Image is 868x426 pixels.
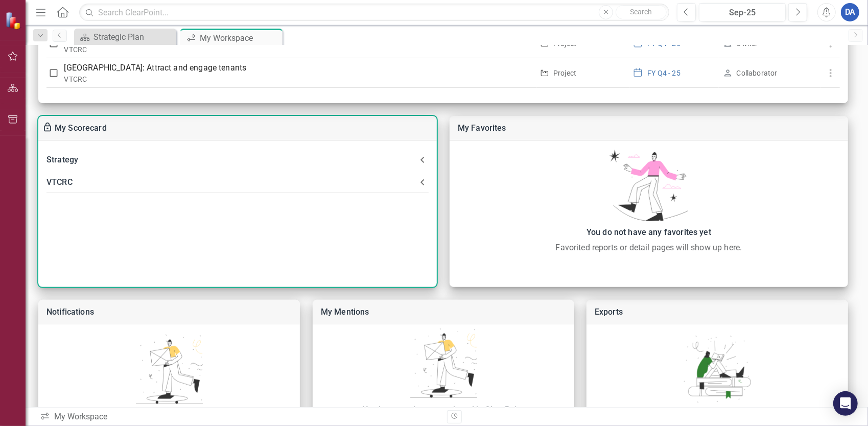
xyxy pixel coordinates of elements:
div: Strategy [38,149,437,171]
div: Collaborator [737,68,778,78]
div: FY Q4 - 25 [648,68,681,78]
button: Search [616,5,667,19]
div: My Workspace [200,32,280,44]
div: VTCRC [38,171,437,194]
div: Sep-25 [702,7,782,19]
img: ClearPoint Strategy [5,11,23,29]
div: My Workspace [40,411,439,423]
div: You have not been mentioned in ClearPoint [318,403,569,417]
a: Strategic Plan [77,31,174,43]
a: Notifications [46,307,94,317]
div: To enable drag & drop and resizing, please duplicate this workspace from “Manage Workspaces” [42,122,55,134]
button: DA [841,3,859,21]
div: VTCRC [64,44,534,55]
span: Search [630,8,652,16]
p: [GEOGRAPHIC_DATA]: Attract and engage tenants [64,62,534,74]
div: VTCRC [46,175,416,190]
a: My Mentions [321,307,369,317]
div: Open Intercom Messenger [833,391,858,416]
button: Sep-25 [699,3,786,21]
div: VTCRC [64,74,534,84]
div: Strategic Plan [93,31,174,43]
a: My Favorites [458,123,506,133]
a: Exports [595,307,623,317]
div: Project [553,68,576,78]
div: Strategy [46,153,416,167]
div: You do not have any favorites yet [455,225,843,240]
a: My Scorecard [55,123,107,133]
div: Favorited reports or detail pages will show up here. [455,242,843,254]
input: Search ClearPoint... [79,4,669,21]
